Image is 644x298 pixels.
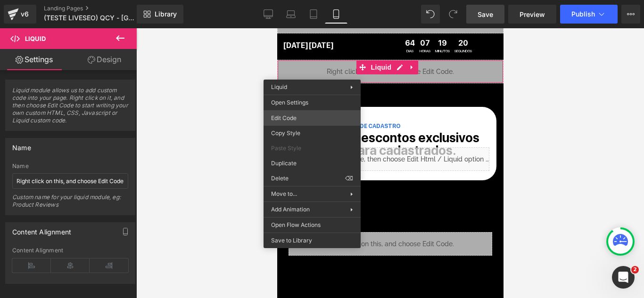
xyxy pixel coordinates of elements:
[271,83,287,90] span: Liquid
[271,98,353,107] span: Open Settings
[6,13,57,22] strong: [DATE][DATE]
[137,5,183,24] a: New Library
[44,14,134,22] span: (TESTE LIVESEO) QCY - [GEOGRAPHIC_DATA]™ | A MAIOR [DATE][DATE] DA HISTÓRIA
[158,21,173,24] span: MINUTOS
[91,32,117,46] span: Liquid
[25,35,46,42] span: Liquid
[571,10,595,18] span: Publish
[421,5,440,24] button: Undo
[19,102,202,130] strong: Acesso e Descontos exclusivos somente para cadastrados.
[12,247,128,254] div: Content Alignment
[19,8,31,20] div: v6
[444,5,462,24] button: Redo
[12,193,128,215] div: Custom name for your liquid module, eg: Product Reviews
[478,9,493,19] span: Save
[325,5,347,24] a: Mobile
[271,174,345,183] span: Delete
[128,11,138,21] span: 64
[129,32,141,46] a: Expand / Collapse
[158,11,173,21] span: 19
[271,144,353,153] span: Paste Style
[560,5,618,24] button: Publish
[345,174,353,183] span: ⌫
[177,11,195,21] span: 20
[612,266,635,289] iframe: Intercom live chat
[12,163,128,169] div: Name
[271,221,353,229] span: Open Flow Actions
[142,21,153,24] span: HORAS
[280,5,302,24] a: Laptop
[271,205,350,214] span: Add Animation
[128,21,138,24] span: DIAS
[520,9,545,19] span: Preview
[257,5,280,24] a: Desktop
[631,266,639,274] span: 2
[19,95,124,101] b: ACESSOS POR ORDEM DE CADASTRO
[44,5,152,12] a: Landing Pages
[12,87,128,130] span: Liquid module allows us to add custom code into your page. Right click on it, and then choose Edi...
[155,10,177,18] span: Library
[177,21,195,24] span: SEGUNDOS
[142,11,153,21] span: 07
[271,159,353,168] span: Duplicate
[12,223,71,236] div: Content Alignment
[302,5,325,24] a: Tablet
[508,5,556,24] a: Preview
[271,236,353,245] span: Save to Library
[271,114,353,122] span: Edit Code
[70,49,139,70] a: Design
[271,190,350,198] span: Move to...
[621,5,640,24] button: More
[271,129,353,137] span: Copy Style
[12,138,31,152] div: Name
[4,5,36,24] a: v6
